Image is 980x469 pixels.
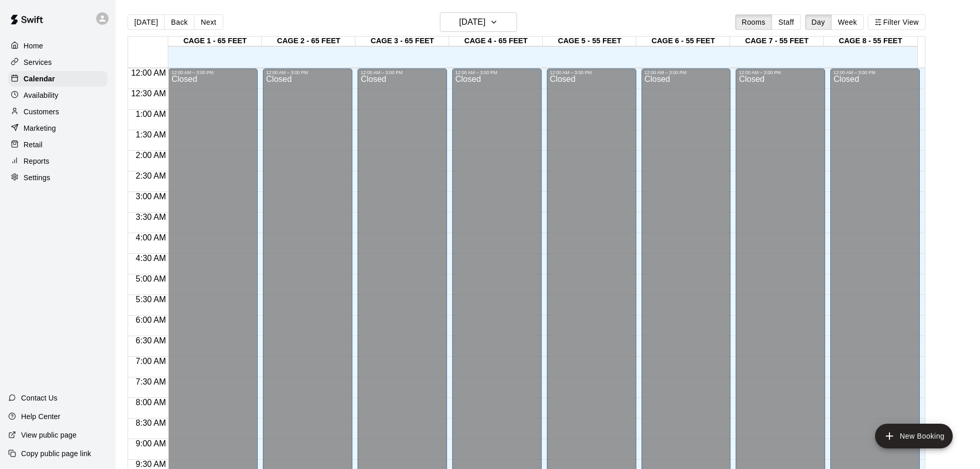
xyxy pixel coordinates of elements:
a: Availability [8,88,108,103]
span: 5:00 AM [133,274,169,283]
button: add [875,424,953,448]
p: Home [24,41,43,51]
span: 6:30 AM [133,336,169,345]
button: Day [805,14,832,30]
div: 12:00 AM – 3:00 PM [645,70,728,75]
button: [DATE] [440,12,517,32]
span: 4:30 AM [133,254,169,263]
span: 1:30 AM [133,130,169,139]
p: View public page [21,430,77,440]
span: 9:00 AM [133,439,169,448]
span: 2:00 AM [133,151,169,160]
button: Week [831,14,864,30]
span: 7:30 AM [133,377,169,386]
div: CAGE 4 - 65 FEET [449,37,543,46]
p: Reports [24,156,49,166]
div: 12:00 AM – 3:00 PM [266,70,349,75]
span: 3:00 AM [133,192,169,201]
div: 12:00 AM – 3:00 PM [171,70,255,75]
button: Back [164,14,194,30]
a: Calendar [8,71,108,86]
button: Rooms [735,14,772,30]
span: 7:00 AM [133,357,169,366]
p: Help Center [21,411,60,422]
span: 12:00 AM [129,68,169,77]
p: Retail [24,140,43,150]
button: Staff [772,14,801,30]
a: Reports [8,153,108,169]
div: 12:00 AM – 3:00 PM [550,70,633,75]
div: CAGE 5 - 55 FEET [543,37,636,46]
a: Services [8,55,108,70]
span: 4:00 AM [133,233,169,242]
span: 3:30 AM [133,213,169,221]
div: CAGE 1 - 65 FEET [168,37,262,46]
div: CAGE 2 - 65 FEET [262,37,355,46]
a: Retail [8,137,108,152]
button: [DATE] [128,14,165,30]
p: Customers [24,107,59,117]
a: Settings [8,170,108,185]
span: 9:30 AM [133,460,169,468]
button: Next [194,14,223,30]
span: 12:30 AM [129,89,169,98]
div: 12:00 AM – 3:00 PM [455,70,539,75]
p: Copy public page link [21,448,91,459]
a: Marketing [8,120,108,136]
h6: [DATE] [459,15,486,29]
div: 12:00 AM – 3:00 PM [739,70,822,75]
div: CAGE 6 - 55 FEET [636,37,730,46]
p: Marketing [24,123,56,133]
div: CAGE 3 - 65 FEET [355,37,449,46]
span: 6:00 AM [133,316,169,324]
p: Services [24,57,52,67]
span: 8:00 AM [133,398,169,407]
p: Contact Us [21,393,58,403]
div: CAGE 8 - 55 FEET [824,37,917,46]
p: Availability [24,90,59,100]
p: Calendar [24,74,55,84]
span: 8:30 AM [133,419,169,427]
span: 2:30 AM [133,171,169,180]
div: CAGE 7 - 55 FEET [730,37,824,46]
span: 1:00 AM [133,110,169,118]
div: 12:00 AM – 3:00 PM [361,70,444,75]
div: 12:00 AM – 3:00 PM [833,70,917,75]
a: Customers [8,104,108,119]
a: Home [8,38,108,54]
span: 5:30 AM [133,295,169,304]
p: Settings [24,172,50,183]
button: Filter View [868,14,925,30]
